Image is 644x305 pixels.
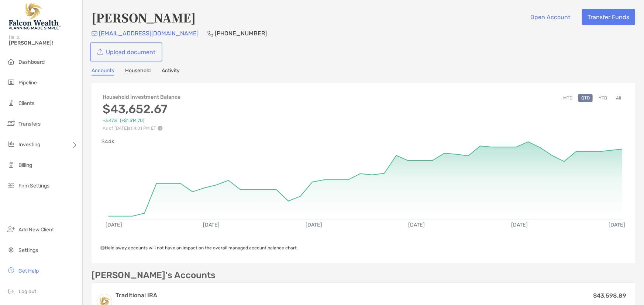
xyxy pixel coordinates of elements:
[525,9,576,25] button: Open Account
[7,78,16,87] img: pipeline icon
[125,67,151,76] a: Household
[18,121,41,127] span: Transfers
[103,126,180,131] p: As of [DATE] at 4:01 PM ET
[7,225,16,234] img: add_new_client icon
[99,29,199,38] p: [EMAIL_ADDRESS][DOMAIN_NAME]
[92,44,161,60] a: Upload document
[578,94,593,102] button: QTD
[207,31,213,36] img: Phone Icon
[18,247,38,253] span: Settings
[100,245,298,250] span: Held away accounts will not have an impact on the overall managed account balance chart.
[511,222,528,228] text: [DATE]
[92,9,196,26] h4: [PERSON_NAME]
[101,139,115,145] text: $44K
[18,268,39,274] span: Get Help
[18,59,45,65] span: Dashboard
[7,160,16,169] img: billing icon
[9,40,78,46] span: [PERSON_NAME]!
[120,118,144,123] span: (+$1,514.70)
[92,31,97,36] img: Email Icon
[18,162,32,168] span: Billing
[92,271,216,280] p: [PERSON_NAME]'s Accounts
[18,288,36,295] span: Log out
[7,287,16,295] img: logout icon
[103,102,180,116] h3: $43,652.67
[18,227,54,233] span: Add New Client
[215,29,267,38] p: [PHONE_NUMBER]
[609,222,625,228] text: [DATE]
[158,126,163,131] img: Performance Info
[7,181,16,190] img: firm-settings icon
[7,245,16,254] img: settings icon
[593,291,626,300] p: $43,598.89
[103,94,180,100] h4: Household Investment Balance
[7,140,16,148] img: investing icon
[306,222,322,228] text: [DATE]
[103,118,117,123] span: +3.47%
[409,222,425,228] text: [DATE]
[203,222,220,228] text: [DATE]
[560,94,575,102] button: MTD
[596,94,610,102] button: YTD
[613,94,624,102] button: All
[106,222,122,228] text: [DATE]
[18,100,34,106] span: Clients
[7,98,16,107] img: clients icon
[92,67,114,76] a: Accounts
[7,266,16,275] img: get-help icon
[7,119,16,128] img: transfers icon
[7,57,16,66] img: dashboard icon
[116,291,191,300] h3: Traditional IRA
[18,183,49,189] span: Firm Settings
[18,80,37,86] span: Pipeline
[9,3,61,29] img: Falcon Wealth Planning Logo
[582,9,635,25] button: Transfer Funds
[18,141,40,148] span: Investing
[162,67,180,76] a: Activity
